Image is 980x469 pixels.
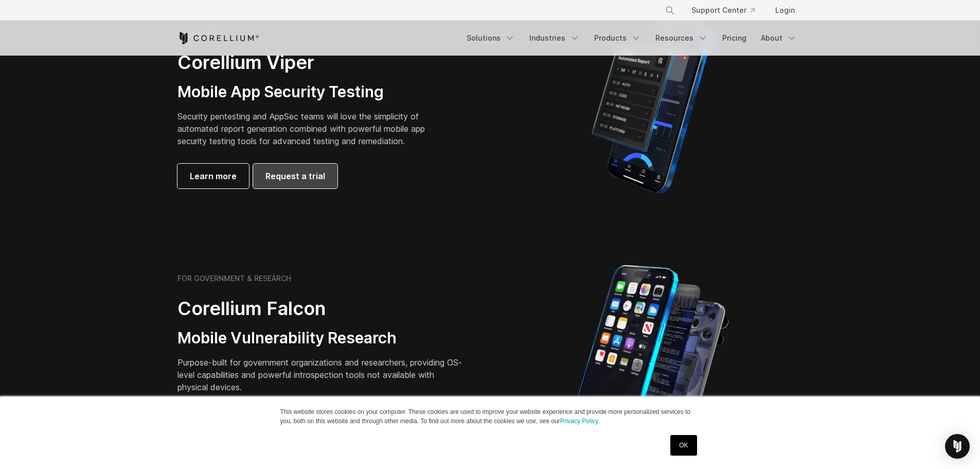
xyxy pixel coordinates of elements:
p: Security pentesting and AppSec teams will love the simplicity of automated report generation comb... [177,110,441,147]
h2: Corellium Falcon [177,297,466,320]
a: About [755,29,803,47]
a: Request a trial [253,164,337,188]
span: Learn more [190,170,237,182]
h2: Corellium Viper [177,51,441,74]
div: Navigation Menu [460,29,803,47]
a: Pricing [716,29,753,47]
a: Corellium Home [177,32,259,44]
img: iPhone model separated into the mechanics used to build the physical device. [574,264,729,444]
p: Purpose-built for government organizations and researchers, providing OS-level capabilities and p... [177,356,466,393]
img: Corellium MATRIX automated report on iPhone showing app vulnerability test results across securit... [574,18,729,198]
a: Products [588,29,647,47]
button: Search [661,1,679,20]
p: This website stores cookies on your computer. These cookies are used to improve your website expe... [280,407,700,426]
a: Support Center [683,1,763,20]
h6: FOR GOVERNMENT & RESEARCH [177,274,291,283]
a: Solutions [460,29,521,47]
h3: Mobile App Security Testing [177,82,441,102]
a: Resources [649,29,714,47]
div: Navigation Menu [652,1,803,20]
a: Industries [523,29,586,47]
a: Learn more [177,164,249,188]
a: Privacy Policy. [560,418,600,425]
div: Open Intercom Messenger [945,434,970,459]
a: Login [767,1,803,20]
a: OK [670,435,697,456]
span: Request a trial [265,170,325,182]
h3: Mobile Vulnerability Research [177,328,466,348]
